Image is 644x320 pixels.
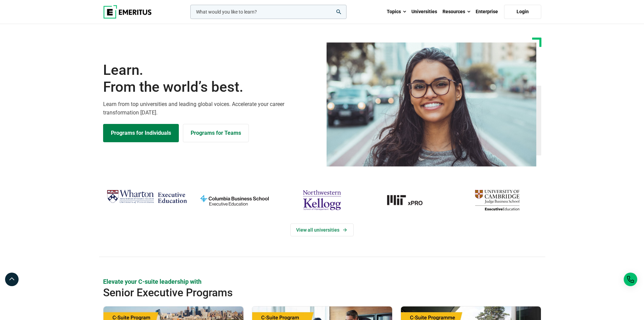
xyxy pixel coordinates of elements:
[327,42,536,167] img: Learn from the world's best
[282,187,362,213] img: northwestern-kellogg
[190,5,347,19] input: woocommerce-product-search-field-0
[103,277,541,286] p: Elevate your C-suite leadership with
[103,79,318,95] span: From the world’s best.
[183,124,249,142] a: Explore for Business
[457,187,538,213] img: cambridge-judge-business-school
[103,100,318,117] p: Learn from top universities and leading global voices. Accelerate your career transformation [DATE].
[103,286,497,299] h2: Senior Executive Programs
[504,5,541,19] a: Login
[103,124,179,142] a: Explore Programs
[106,187,187,207] img: Wharton Executive Education
[103,62,318,96] h1: Learn.
[369,187,450,213] img: MIT xPRO
[290,223,354,236] a: View Universities
[194,187,275,213] img: columbia-business-school
[369,187,450,213] a: MIT-xPRO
